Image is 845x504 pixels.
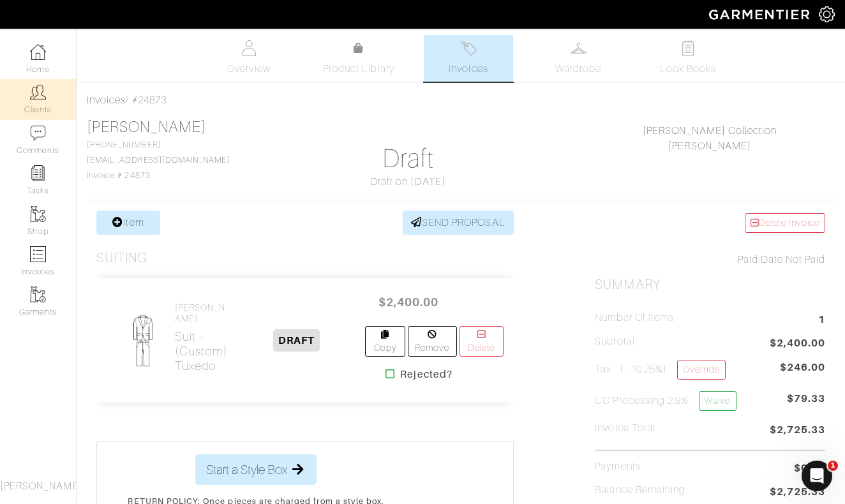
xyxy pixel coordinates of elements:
[293,144,523,174] h1: Draft
[30,206,46,222] img: garments-icon-b7da505a4dc4fd61783c78ac3ca0ef83fa9d6f193b1c9dc38574b1d14d53ca28.png
[365,326,405,357] a: Copy
[595,422,655,434] h5: Invoice Total
[643,125,777,137] a: [PERSON_NAME] Collection
[449,61,488,77] span: Invoices
[595,360,725,380] h5: Tax ( : 10.25%)
[818,312,825,329] span: 1
[30,246,46,262] img: orders-icon-0abe47150d42831381b5fb84f609e132dff9fe21cb692f30cb5eec754e2cba89.png
[595,252,825,267] div: Not Paid
[660,61,717,77] span: Look Books
[643,35,733,82] a: Look Books
[780,360,825,375] span: $246.00
[738,254,786,265] span: Paid Date:
[400,367,452,382] strong: Rejected?
[787,391,825,416] span: $79.33
[460,326,504,357] a: Delete
[87,94,126,106] a: Invoices
[571,40,587,56] img: wardrobe-487a4870c1b7c33e795ec22d11cfc2ed9d08956e64fb3008fe2437562e282088.svg
[227,61,270,77] span: Overview
[828,461,838,471] span: 1
[30,286,46,302] img: garments-icon-b7da505a4dc4fd61783c78ac3ca0ef83fa9d6f193b1c9dc38574b1d14d53ca28.png
[30,84,46,100] img: clients-icon-6bae9207a08558b7cb47a8932f037763ab4055f8c8b6bfacd5dc20c3e0201464.png
[595,312,674,324] h5: Number of Items
[699,391,736,411] a: Waive
[241,40,257,56] img: basicinfo-40fd8af6dae0f16599ec9e87c0ef1c0a1fdea2edbe929e3d69a839185d80c458.svg
[819,6,835,22] img: gear-icon-white-bd11855cb880d31180b6d7d6211b90ccbf57a29d726f0c71d8c61bd08dd39cc2.png
[770,422,825,440] span: $2,725.33
[175,329,228,373] h2: Suit - (Custom) Tuxedo
[175,302,228,373] a: [PERSON_NAME] Suit - (Custom)Tuxedo
[424,35,513,82] a: Invoices
[323,61,395,77] span: Product Library
[403,211,514,235] a: SEND PROPOSAL
[87,140,230,180] span: [PHONE_NUMBER] Invoice # 24873
[668,140,751,152] a: [PERSON_NAME]
[677,360,725,380] a: Override
[96,250,147,266] h3: Suiting
[87,93,835,108] div: / #24873
[595,484,685,496] h5: Balance Remaining
[745,213,825,233] a: Delete Invoice
[770,336,825,353] span: $2,400.00
[370,288,447,316] span: $2,400.00
[195,454,317,485] button: Start a Style Box
[595,391,736,411] h5: CC Processing 2.9%
[96,211,160,235] a: Item
[87,119,206,135] a: [PERSON_NAME]
[273,329,320,352] span: DRAFT
[595,336,634,348] h5: Subtotal
[30,125,46,141] img: comment-icon-a0a6a9ef722e966f86d9cbdc48e553b5cf19dbc54f86b18d962a5391bc8f6eb6.png
[461,40,477,56] img: orders-27d20c2124de7fd6de4e0e44c1d41de31381a507db9b33961299e4e07d508b8c.svg
[314,41,403,77] a: Product Library
[30,165,46,181] img: reminder-icon-8004d30b9f0a5d33ae49ab947aed9ed385cf756f9e5892f1edd6e32f2345188e.png
[794,461,825,476] span: $0.00
[204,35,294,82] a: Overview
[555,61,601,77] span: Wardrobe
[703,3,819,26] img: garmentier-logo-header-white-b43fb05a5012e4ada735d5af1a66efaba907eab6374d6393d1fbf88cb4ef424d.png
[595,277,825,293] h2: Summary
[680,40,696,56] img: todo-9ac3debb85659649dc8f770b8b6100bb5dab4b48dedcbae339e5042a72dfd3cc.svg
[30,44,46,60] img: dashboard-icon-dbcd8f5a0b271acd01030246c82b418ddd0df26cd7fceb0bd07c9910d44c42f6.png
[595,461,640,473] h5: Payments
[770,484,825,501] span: $2,725.33
[116,314,170,367] img: Mens_Suit-069137d2cdcae0e33d8952f59a7abf0af47a610f596367ef26ce478a929a6043.png
[408,326,457,357] a: Remove
[175,302,228,324] h4: [PERSON_NAME]
[534,35,623,82] a: Wardrobe
[87,156,230,165] a: [EMAIL_ADDRESS][DOMAIN_NAME]
[293,174,523,189] div: Draft on [DATE]
[802,461,832,491] iframe: Intercom live chat
[206,460,287,479] span: Start a Style Box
